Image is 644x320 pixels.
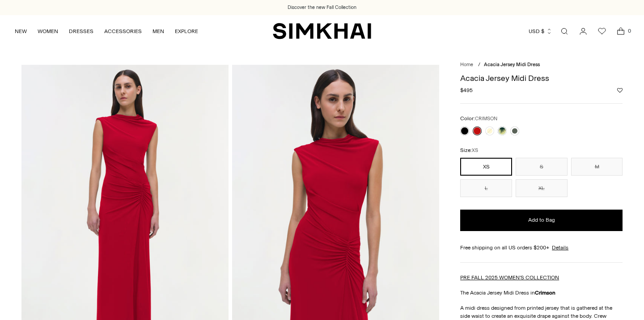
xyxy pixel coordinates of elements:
[617,88,623,93] button: Add to Wishlist
[612,22,630,40] a: Open cart modal
[574,22,592,40] a: Go to the account page
[175,21,198,41] a: EXPLORE
[552,244,568,252] a: Details
[460,146,478,155] label: Size:
[460,86,473,94] span: $495
[460,114,497,123] label: Color:
[475,116,497,122] span: CRIMSON
[460,158,512,176] button: XS
[460,274,559,281] a: PRE FALL 2025 WOMEN'S COLLECTION
[529,21,552,41] button: USD $
[593,22,611,40] a: Wishlist
[15,21,27,41] a: NEW
[555,22,573,40] a: Open search modal
[516,179,568,197] button: XL
[460,289,623,297] p: The Acacia Jersey Midi Dress in
[535,290,555,296] strong: Crimson
[472,147,478,153] span: XS
[484,62,540,67] span: Acacia Jersey Midi Dress
[288,4,356,11] a: Discover the new Fall Collection
[460,62,473,67] a: Home
[69,21,93,41] a: DRESSES
[516,158,568,176] button: S
[625,27,633,35] span: 0
[460,179,512,197] button: L
[38,21,58,41] a: WOMEN
[460,74,623,82] h1: Acacia Jersey Midi Dress
[460,244,623,252] div: Free shipping on all US orders $200+
[460,210,623,231] button: Add to Bag
[273,22,371,40] a: SIMKHAI
[478,61,480,69] div: /
[104,21,142,41] a: ACCESSORIES
[153,21,164,41] a: MEN
[571,158,623,176] button: M
[528,216,555,224] span: Add to Bag
[460,61,623,69] nav: breadcrumbs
